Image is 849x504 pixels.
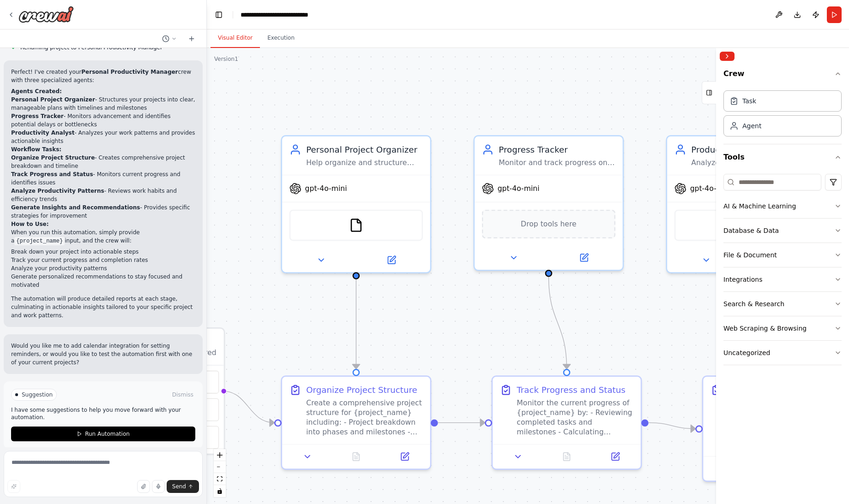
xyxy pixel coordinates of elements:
[11,295,195,320] p: The automation will produce detailed reports at each stage, culminating in actionable insights ta...
[521,218,577,230] span: Drop tools here
[11,146,61,153] strong: Workflow Tasks:
[306,158,423,168] div: Help organize and structure personal projects by creating clear project plans, breaking down task...
[135,336,217,348] h3: Triggers
[11,248,195,256] li: Break down your project into actionable steps
[11,154,95,161] strong: Organize Project Structure
[11,228,195,245] p: When you run this automation, simply provide a input, and the crew will:
[723,292,842,316] button: Search & Research
[438,417,485,429] g: Edge from e8464d6b-f5e8-4e60-9d6f-ba6245892b0d to 6e06ea29-200c-48e8-9ad0-bc31d60a60c5
[723,267,842,291] button: Integrations
[690,184,732,194] span: gpt-4o-mini
[357,253,425,267] button: Open in side panel
[11,68,195,84] p: Perfect! I've created your crew with three specialized agents:
[85,430,130,438] span: Run Automation
[723,250,777,260] div: File & Document
[11,112,195,129] li: - Monitors advancement and identifies potential delays or bottlenecks
[137,480,150,493] button: Upload files
[691,143,808,155] div: Productivity Analyst
[212,8,225,21] button: Hide left sidebar
[11,130,74,136] strong: Productivity Analyst
[723,87,842,144] div: Crew
[742,96,756,106] div: Task
[11,96,95,103] strong: Personal Project Organizer
[723,202,796,211] div: AI & Machine Learning
[723,65,842,87] button: Crew
[170,390,195,399] button: Dismiss
[350,277,362,369] g: Edge from a067842d-daee-4c47-ad7a-86d03da7f220 to e8464d6b-f5e8-4e60-9d6f-ba6245892b0d
[22,391,53,398] span: Suggestion
[517,398,633,437] div: Monitor the current progress of {project_name} by: - Reviewing completed tasks and milestones - C...
[11,273,195,289] li: Generate personalized recommendations to stay focused and motivated
[167,480,199,493] button: Send
[281,135,431,273] div: Personal Project OrganizerHelp organize and structure personal projects by creating clear project...
[723,324,807,333] div: Web Scraping & Browsing
[742,121,761,130] div: Agent
[542,277,572,369] g: Edge from 9730563a-cf94-48a1-80a6-5ad37785d539 to 6e06ea29-200c-48e8-9ad0-bc31d60a60c5
[81,69,178,75] strong: Personal Productivity Manager
[11,113,64,119] strong: Progress Tracker
[384,450,425,464] button: Open in side panel
[723,275,762,284] div: Integrations
[11,264,195,273] li: Analyze your productivity patterns
[498,184,540,194] span: gpt-4o-mini
[11,342,195,367] p: Would you like me to add calendar integration for setting reminders, or would you like to test th...
[158,33,181,44] button: Switch to previous chat
[723,194,842,218] button: AI & Machine Learning
[11,170,195,187] li: - Monitors current progress and identifies issues
[11,88,62,95] strong: Agents Created:
[11,427,195,441] button: Run Automation
[723,226,779,235] div: Database & Data
[11,406,195,421] p: I have some suggestions to help you move forward with your automation.
[11,95,195,112] li: - Structures your projects into clear, manageable plans with timelines and milestones
[214,55,238,63] div: Version 1
[306,384,417,396] div: Organize Project Structure
[349,218,363,232] img: FileReadTool
[474,135,624,271] div: Progress TrackerMonitor and track progress on {project_name}, update status, calculate completion...
[214,485,226,497] button: toggle interactivity
[11,203,195,220] li: - Provides specific strategies for improvement
[723,316,842,340] button: Web Scraping & Browsing
[649,417,696,435] g: Edge from 6e06ea29-200c-48e8-9ad0-bc31d60a60c5 to d6848219-4965-4440-921c-f674a739d9a9
[11,129,195,145] li: - Analyzes your work patterns and provides actionable insights
[550,250,618,265] button: Open in side panel
[723,243,842,267] button: File & Document
[723,144,842,170] button: Tools
[666,135,817,273] div: Productivity AnalystAnalyze productivity patterns, identify trends in work habits, and provide ac...
[214,461,226,473] button: zoom out
[331,450,381,464] button: No output available
[184,33,199,44] button: Start a new chat
[11,154,195,170] li: - Creates comprehensive project breakdown and timeline
[101,327,225,455] div: TriggersNo triggers configured
[499,143,615,155] div: Progress Tracker
[723,348,770,357] div: Uncategorized
[11,188,104,194] strong: Analyze Productivity Patterns
[214,449,226,497] div: React Flow controls
[260,29,302,48] button: Execution
[223,385,274,428] g: Edge from triggers to e8464d6b-f5e8-4e60-9d6f-ba6245892b0d
[492,375,642,470] div: Track Progress and StatusMonitor the current progress of {project_name} by: - Reviewing completed...
[712,48,720,504] button: Toggle Sidebar
[517,384,625,396] div: Track Progress and Status
[214,473,226,485] button: fit view
[172,483,186,490] span: Send
[499,158,615,168] div: Monitor and track progress on {project_name}, update status, calculate completion percentages, an...
[152,480,165,493] button: Click to speak your automation idea
[691,158,808,168] div: Analyze productivity patterns, identify trends in work habits, and provide actionable insights an...
[11,171,93,178] strong: Track Progress and Status
[723,341,842,365] button: Uncategorized
[306,398,423,437] div: Create a comprehensive project structure for {project_name} including: - Project breakdown into p...
[11,204,140,211] strong: Generate Insights and Recommendations
[11,256,195,264] li: Track your current progress and completion rates
[541,450,592,464] button: No output available
[14,237,65,245] code: {project_name}
[723,170,842,373] div: Tools
[723,219,842,243] button: Database & Data
[214,449,226,461] button: zoom in
[7,480,20,493] button: Improve this prompt
[306,143,423,155] div: Personal Project Organizer
[11,221,49,227] strong: How to Use:
[595,450,636,464] button: Open in side panel
[135,348,217,357] p: No triggers configured
[720,52,735,61] button: Collapse right sidebar
[241,10,334,19] nav: breadcrumb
